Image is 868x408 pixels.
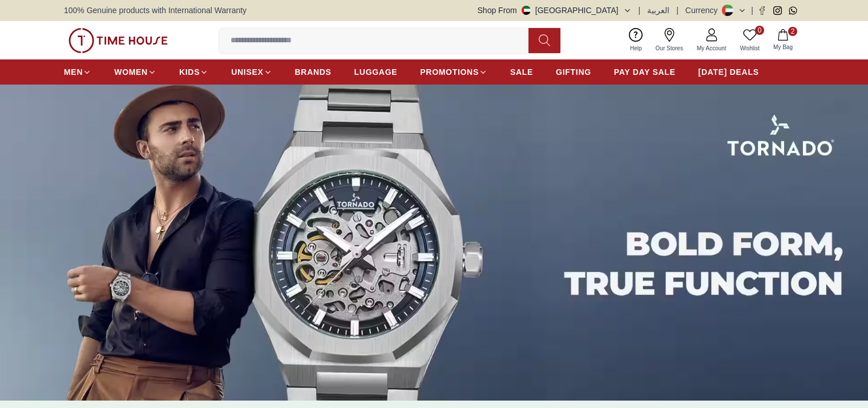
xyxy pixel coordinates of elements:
button: Shop From[GEOGRAPHIC_DATA] [478,5,632,16]
span: | [676,5,679,16]
a: Our Stores [649,26,690,55]
img: United Arab Emirates [522,6,531,15]
span: GIFTING [556,66,591,78]
span: 2 [788,27,797,36]
a: PROMOTIONS [420,62,487,82]
a: Facebook [758,6,766,15]
a: KIDS [179,62,208,82]
a: 0Wishlist [733,26,766,55]
a: Instagram [773,6,782,15]
button: 2My Bag [766,27,800,54]
a: GIFTING [556,62,591,82]
span: PAY DAY SALE [614,66,676,78]
a: PAY DAY SALE [614,62,676,82]
a: UNISEX [231,62,272,82]
a: LUGGAGE [354,62,398,82]
span: KIDS [179,66,200,78]
a: BRANDS [295,62,332,82]
a: [DATE] DEALS [699,62,759,82]
a: SALE [510,62,533,82]
span: [DATE] DEALS [699,66,759,78]
span: LUGGAGE [354,66,398,78]
button: العربية [647,5,669,16]
a: MEN [64,62,91,82]
span: WOMEN [114,66,148,78]
span: UNISEX [231,66,263,78]
a: Whatsapp [789,6,797,15]
span: BRANDS [295,66,332,78]
div: Currency [685,5,722,16]
img: ... [68,28,168,53]
span: MEN [64,66,83,78]
span: 0 [755,26,764,35]
span: 100% Genuine products with International Warranty [64,5,247,16]
span: Wishlist [736,44,764,53]
span: My Bag [769,43,797,51]
span: PROMOTIONS [420,66,479,78]
span: | [751,5,753,16]
span: | [639,5,641,16]
span: My Account [692,44,731,53]
span: Our Stores [651,44,688,53]
a: WOMEN [114,62,156,82]
a: Help [623,26,649,55]
span: Help [625,44,647,53]
span: SALE [510,66,533,78]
